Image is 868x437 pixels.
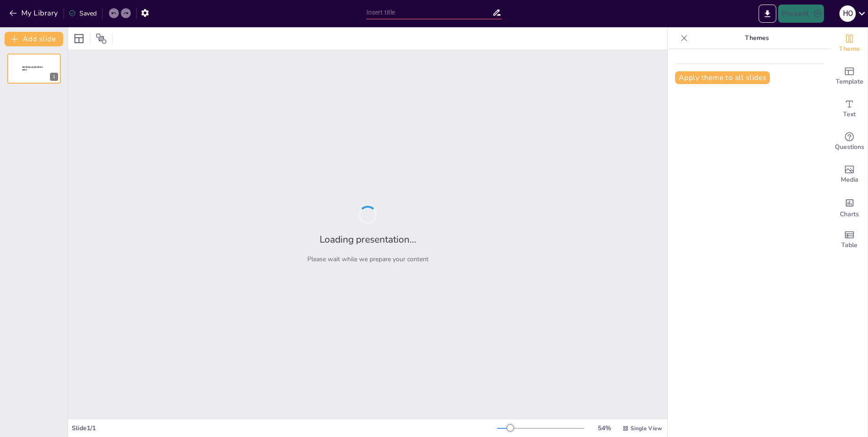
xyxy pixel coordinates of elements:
div: Change the overall theme [831,27,868,60]
span: Template [836,77,863,87]
span: Media [841,175,858,185]
button: Present [778,5,824,23]
span: Table [841,240,858,250]
div: 54 % [593,424,615,432]
div: Add images, graphics, shapes or video [831,158,868,191]
button: Export to PowerPoint [759,5,776,23]
div: Get real-time input from your audience [831,125,868,158]
div: H O [839,5,856,22]
div: Saved [69,9,97,18]
button: Apply theme to all slides [675,71,770,84]
span: Position [96,33,107,44]
div: Add a table [831,223,868,256]
p: Themes [691,27,822,49]
span: Charts [840,209,859,219]
div: 1 [7,54,61,84]
h2: Loading presentation... [320,233,416,246]
span: Single View [631,425,662,432]
p: Please wait while we prepare your content [307,255,429,263]
button: H O [839,5,856,23]
div: Layout [72,31,86,46]
span: Sendsteps presentation editor [22,66,43,71]
input: Insert title [366,6,493,19]
button: My Library [7,6,62,20]
div: Slide 1 / 1 [72,424,497,432]
button: Add slide [5,32,63,46]
div: Add text boxes [831,93,868,125]
span: Theme [839,44,860,54]
span: Questions [835,142,864,152]
div: Add charts and graphs [831,191,868,223]
span: Text [843,109,856,119]
div: Add ready made slides [831,60,868,93]
div: 1 [50,73,58,81]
